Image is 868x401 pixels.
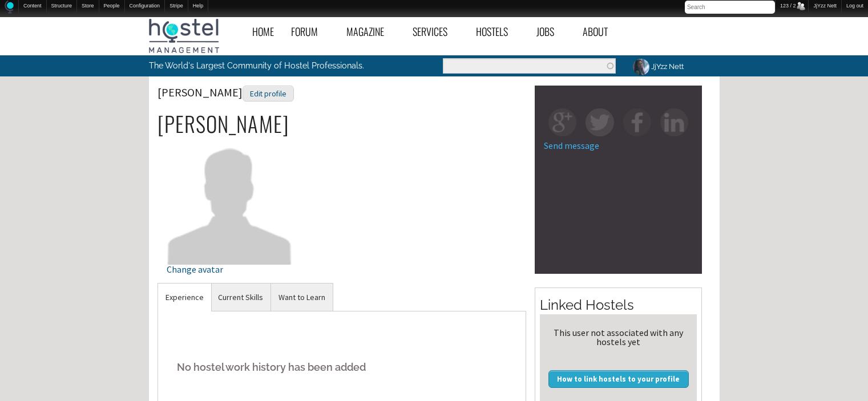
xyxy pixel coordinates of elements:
div: Change avatar [167,265,293,274]
h2: Linked Hostels [540,295,697,315]
img: Home [5,1,14,14]
a: Edit profile [243,85,294,99]
div: This user not associated with any hostels yet [544,328,692,346]
a: Experience [158,283,211,311]
a: Send message [544,140,599,151]
a: Want to Learn [271,283,333,311]
img: Hostel Management Home [149,19,219,53]
img: JjYzz Nett's picture [631,57,651,77]
img: gp-square.png [548,108,576,136]
input: Enter the terms you wish to search for. [443,58,616,74]
a: About [574,19,628,44]
img: tw-square.png [586,108,613,136]
span: [PERSON_NAME] [158,85,294,99]
a: How to link hostels to your profile [548,370,689,387]
a: Magazine [338,19,404,44]
h5: No hostel work history has been added [167,350,518,384]
p: The World's Largest Community of Hostel Professionals. [149,55,387,76]
a: Change avatar [167,195,293,274]
a: Current Skills [211,283,271,311]
img: fb-square.png [623,108,651,136]
img: in-square.png [660,108,688,136]
input: Search [685,1,775,14]
a: Services [404,19,467,44]
h2: [PERSON_NAME] [158,112,527,136]
a: Hostels [467,19,528,44]
div: Edit profile [243,86,294,102]
img: danilom's picture [167,138,293,264]
a: JjYzz Nett [624,55,691,78]
a: Jobs [528,19,574,44]
a: Home [244,19,282,44]
a: Forum [282,19,338,44]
